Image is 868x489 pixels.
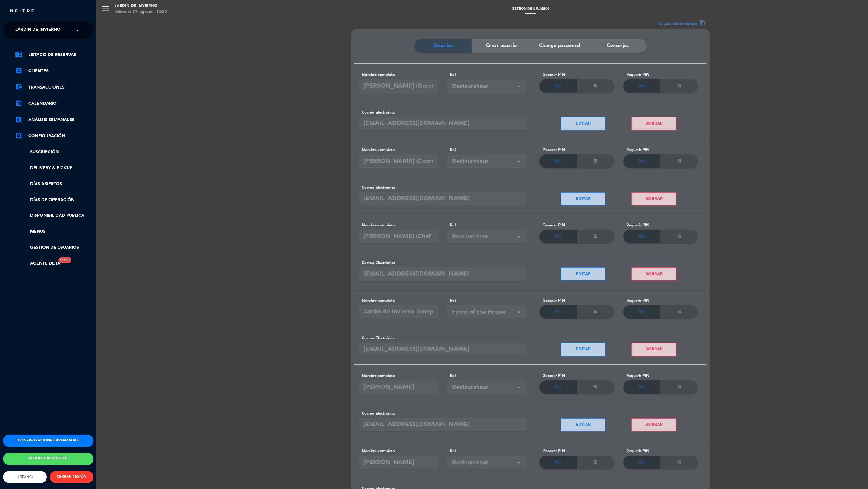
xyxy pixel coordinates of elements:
i: account_box [15,67,22,74]
img: MEITRE [9,9,35,14]
a: Gestión de usuarios [15,244,93,251]
div: Nuevo [58,257,71,263]
button: CERRAR SESIÓN [50,471,93,483]
i: account_balance_wallet [15,83,22,90]
a: Suscripción [15,149,93,156]
a: Disponibilidad pública [15,212,93,219]
a: Agente de IANuevo [15,260,60,267]
i: assessment [15,116,22,123]
a: Configuración [15,132,93,140]
button: Configuraciones avanzadas [3,435,93,447]
a: account_boxClientes [15,67,93,75]
i: calendar_month [15,99,22,107]
span: JARDIN DE INVIERNO [15,24,61,36]
a: chrome_reader_modeListado de Reservas [15,51,93,58]
a: calendar_monthCalendario [15,100,93,107]
i: chrome_reader_mode [15,51,22,58]
a: assessmentANÁLISIS SEMANALES [15,116,93,123]
a: Delivery & Pickup [15,165,93,172]
a: Días abiertos [15,181,93,188]
a: account_balance_walletTransacciones [15,84,93,91]
a: Menus [15,228,93,235]
span: Español [16,475,34,479]
button: Meitre backoffice [3,453,93,465]
a: Días de Operación [15,197,93,204]
i: settings_applications [15,132,22,139]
